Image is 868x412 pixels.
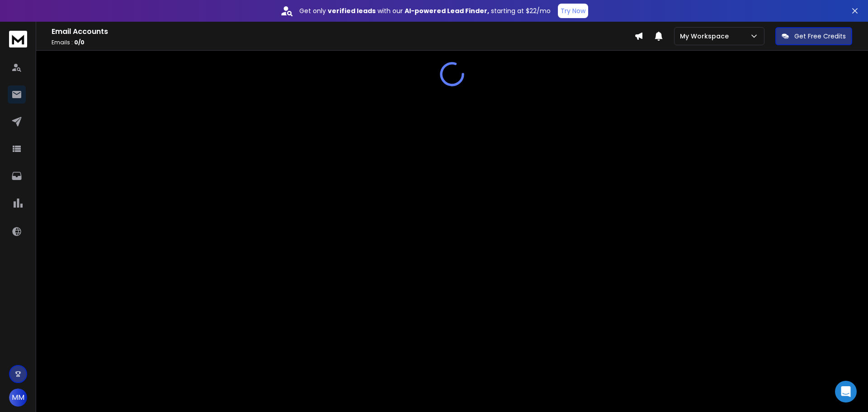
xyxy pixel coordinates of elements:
[328,6,376,15] strong: verified leads
[405,6,489,15] strong: AI-powered Lead Finder,
[775,27,852,45] button: Get Free Credits
[52,26,634,37] h1: Email Accounts
[680,32,732,41] p: My Workspace
[52,39,634,46] p: Emails :
[299,6,551,15] p: Get only with our starting at $22/mo
[561,6,585,15] p: Try Now
[9,388,27,407] button: MM
[9,31,27,47] img: logo
[835,381,857,403] div: Open Intercom Messenger
[74,38,85,46] span: 0 / 0
[794,32,846,41] p: Get Free Credits
[558,4,588,18] button: Try Now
